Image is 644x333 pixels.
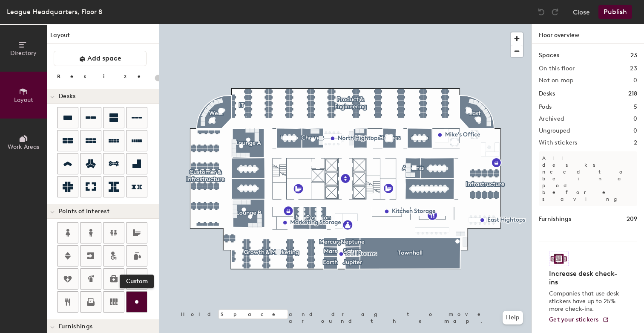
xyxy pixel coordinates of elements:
h2: 0 [633,127,637,134]
span: Get your stickers [549,316,599,323]
p: Companies that use desk stickers have up to 25% more check-ins. [549,290,622,313]
span: Furnishings [59,323,92,330]
h2: With stickers [539,139,578,146]
div: Resize [57,73,151,80]
h2: 5 [634,104,637,110]
span: Directory [10,49,37,57]
p: All desks need to be in a pod before saving [539,151,637,206]
h1: Layout [47,31,159,44]
h2: Pods [539,104,552,110]
button: Add space [54,51,147,66]
h1: Floor overview [532,24,644,44]
h2: Not on map [539,77,573,84]
span: Desks [59,93,75,100]
span: Work Areas [8,143,39,151]
img: Redo [551,8,559,16]
h2: 2 [634,139,637,146]
a: Get your stickers [549,316,609,324]
h2: On this floor [539,65,575,72]
img: Sticker logo [549,252,569,266]
span: Add space [87,54,121,63]
h1: 218 [628,89,637,98]
button: Close [573,5,590,19]
h2: Archived [539,116,564,122]
div: League Headquarters, Floor 8 [7,6,102,17]
img: Undo [537,8,546,16]
h2: 0 [633,77,637,84]
button: Help [503,311,523,324]
h1: 209 [627,214,637,224]
h1: Furnishings [539,214,571,224]
h1: Desks [539,89,555,98]
h4: Increase desk check-ins [549,269,622,287]
span: Points of Interest [59,208,109,215]
h1: Spaces [539,51,559,60]
h1: 23 [630,51,637,60]
button: Custom [126,291,147,313]
h2: Ungrouped [539,127,570,134]
button: Publish [598,5,632,19]
span: Layout [14,96,33,104]
h2: 0 [633,116,637,122]
h2: 23 [630,65,637,72]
